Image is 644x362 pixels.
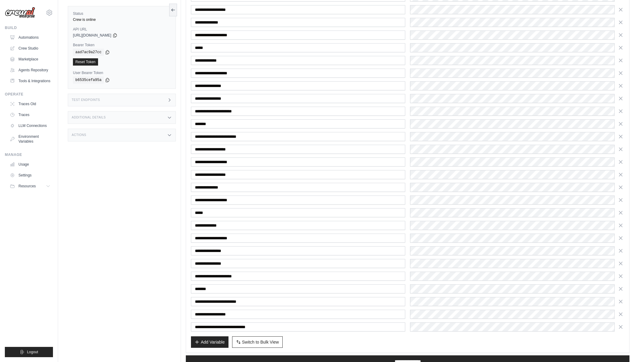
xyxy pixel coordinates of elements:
button: Resources [7,181,53,191]
a: Traces Old [7,99,53,109]
span: [URL][DOMAIN_NAME] [73,33,111,38]
div: Manage [5,152,53,157]
a: Agents Repository [7,65,53,75]
label: Status [73,11,171,16]
button: Add Variable [191,336,228,348]
code: aad7ac9a27cc [73,49,104,56]
label: API URL [73,27,171,32]
code: b6535cefa95a [73,76,104,84]
a: LLM Connections [7,121,53,131]
button: Switch to Bulk View [232,336,283,348]
a: Usage [7,160,53,169]
div: Build [5,25,53,30]
a: Crew Studio [7,44,53,53]
a: Traces [7,110,53,120]
a: Environment Variables [7,132,53,146]
a: Tools & Integrations [7,76,53,86]
iframe: Chat Widget [614,333,644,362]
a: Settings [7,170,53,180]
a: Reset Token [73,58,98,66]
label: User Bearer Token [73,70,171,75]
button: Logout [5,347,53,357]
span: Switch to Bulk View [242,339,279,345]
h3: Additional Details [72,116,106,119]
label: Bearer Token [73,43,171,47]
h3: Actions [72,133,86,137]
img: Logo [5,7,35,18]
h3: Test Endpoints [72,98,100,102]
span: Resources [18,184,36,189]
span: Logout [27,350,38,354]
a: Marketplace [7,54,53,64]
div: Crew is online [73,17,171,22]
div: Operate [5,92,53,97]
a: Automations [7,33,53,42]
